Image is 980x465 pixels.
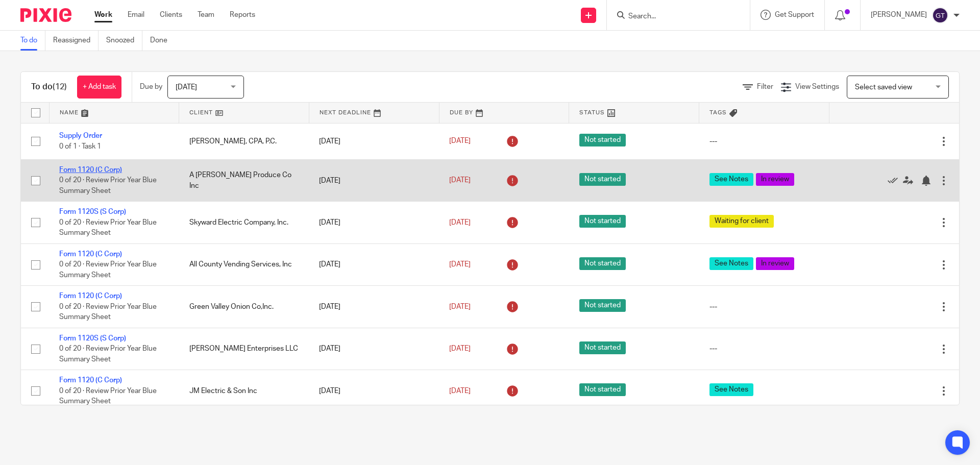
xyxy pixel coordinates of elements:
[579,257,626,270] span: Not started
[309,328,439,370] td: [DATE]
[179,328,309,370] td: [PERSON_NAME] Enterprises LLC
[449,345,471,352] span: [DATE]
[179,286,309,328] td: Green Valley Onion Co,Inc.
[176,84,197,91] span: [DATE]
[150,31,175,51] a: Done
[179,159,309,201] td: A [PERSON_NAME] Produce Co Inc
[449,219,471,226] span: [DATE]
[59,303,157,321] span: 0 of 20 · Review Prior Year Blue Summary Sheet
[140,82,162,92] p: Due by
[59,387,157,405] span: 0 of 20 · Review Prior Year Blue Summary Sheet
[579,383,626,396] span: Not started
[59,132,102,139] a: Supply Order
[579,341,626,354] span: Not started
[59,335,126,342] a: Form 1120S (S Corp)
[449,138,471,145] span: [DATE]
[579,134,626,146] span: Not started
[775,11,814,18] span: Get Support
[709,173,753,186] span: See Notes
[59,377,122,384] a: Form 1120 (C Corp)
[309,243,439,285] td: [DATE]
[932,7,948,23] img: svg%3E
[20,31,45,51] a: To do
[53,83,67,91] span: (12)
[756,173,794,186] span: In review
[579,173,626,186] span: Not started
[449,387,471,395] span: [DATE]
[77,76,121,99] a: + Add task
[309,159,439,201] td: [DATE]
[59,261,157,279] span: 0 of 20 · Review Prior Year Blue Summary Sheet
[160,10,182,20] a: Clients
[449,303,471,310] span: [DATE]
[449,261,471,268] span: [DATE]
[53,31,99,51] a: Reassigned
[59,251,122,258] a: Form 1120 (C Corp)
[795,83,839,90] span: View Settings
[59,219,157,237] span: 0 of 20 · Review Prior Year Blue Summary Sheet
[709,383,753,396] span: See Notes
[179,370,309,412] td: JM Electric & Son Inc
[309,123,439,159] td: [DATE]
[179,202,309,243] td: Skyward Electric Company, Inc.
[230,10,255,20] a: Reports
[59,208,126,215] a: Form 1120S (S Corp)
[59,177,157,195] span: 0 of 20 · Review Prior Year Blue Summary Sheet
[449,177,471,184] span: [DATE]
[709,136,819,146] div: ---
[59,166,122,174] a: Form 1120 (C Corp)
[709,110,727,115] span: Tags
[709,215,774,228] span: Waiting for client
[59,143,101,150] span: 0 of 1 · Task 1
[709,302,819,312] div: ---
[179,243,309,285] td: All County Vending Services, Inc
[59,292,122,300] a: Form 1120 (C Corp)
[59,345,157,363] span: 0 of 20 · Review Prior Year Blue Summary Sheet
[309,202,439,243] td: [DATE]
[309,370,439,412] td: [DATE]
[888,175,903,185] a: Mark as done
[198,10,214,20] a: Team
[627,12,719,21] input: Search
[179,123,309,159] td: [PERSON_NAME], CPA, P.C.
[871,10,927,20] p: [PERSON_NAME]
[709,344,819,354] div: ---
[31,82,67,92] h1: To do
[709,257,753,270] span: See Notes
[579,215,626,228] span: Not started
[855,84,912,91] span: Select saved view
[757,83,773,90] span: Filter
[309,286,439,328] td: [DATE]
[20,8,71,22] img: Pixie
[579,299,626,312] span: Not started
[128,10,144,20] a: Email
[106,31,142,51] a: Snoozed
[756,257,794,270] span: In review
[94,10,112,20] a: Work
